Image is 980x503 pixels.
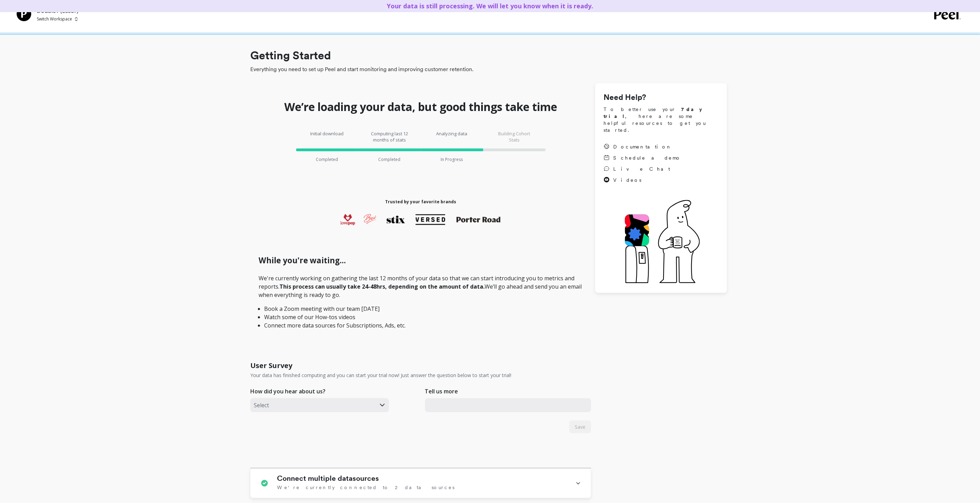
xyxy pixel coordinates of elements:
[37,16,72,22] p: Switch Workspace
[284,100,557,114] h1: We’re loading your data, but good things take time
[250,361,292,370] h1: User Survey
[306,130,348,143] p: Initial download
[604,154,681,161] a: Schedule a demo
[613,177,641,184] span: Videos
[279,283,485,290] strong: This process can usually take 24-48hrs, depending on the amount of data.
[250,372,511,379] p: Your data has finished computing and you can start your trial now! Just answer the question below...
[379,157,401,162] p: Completed
[277,474,379,483] h1: Connect multiple datasources
[75,16,78,22] img: picker
[259,255,583,266] h1: While you're waiting...
[264,321,577,330] li: Connect more data sources for Subscriptions, Ads, etc.
[264,305,577,313] li: Book a Zoom meeting with our team [DATE]
[613,154,681,161] span: Schedule a demo
[613,165,670,172] span: Live Chat
[250,387,326,395] p: How did you hear about us?
[259,274,583,330] p: We're currently working on gathering the last 12 months of your data so that we can start introdu...
[604,92,719,103] h1: Need Help?
[316,157,338,162] p: Completed
[369,130,410,143] p: Computing last 12 months of stats
[441,157,463,162] p: In Progress
[604,177,681,184] a: Videos
[250,65,727,74] span: Everything you need to set up Peel and start monitoring and improving customer retention.
[17,7,31,21] img: Team Profile
[250,47,727,64] h1: Getting Started
[425,387,458,395] p: Tell us more
[604,106,719,134] span: To better use your , here are some helpful resources to get you started.
[431,130,473,143] p: Analyzing data
[264,313,577,321] li: Watch some of our How-tos videos
[385,199,456,205] h1: Trusted by your favorite brands
[494,130,535,143] p: Building Cohort Stats
[613,143,672,150] span: Documentation
[387,2,593,10] a: Your data is still processing. We will let you know when it is ready.
[277,484,454,491] span: We're currently connected to 2 data sources
[604,143,681,150] a: Documentation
